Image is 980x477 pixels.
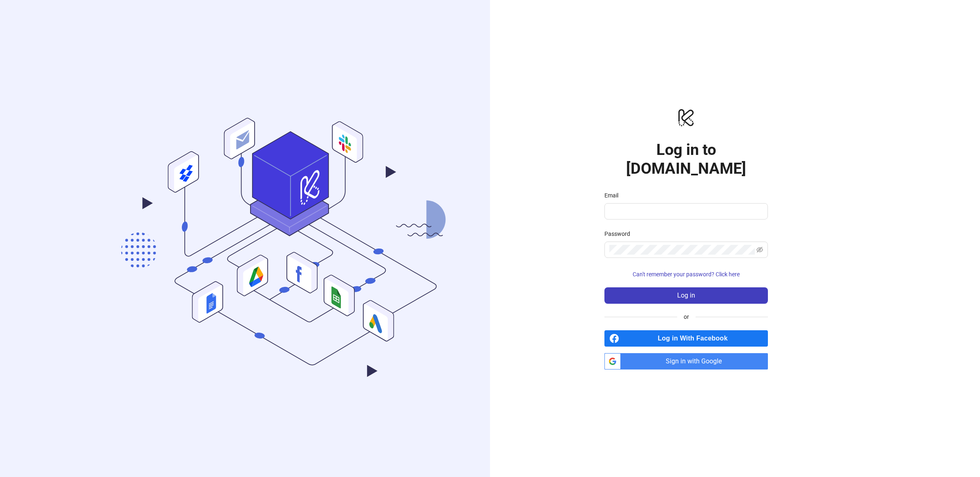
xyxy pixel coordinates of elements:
[604,191,624,200] label: Email
[604,268,768,281] button: Can't remember your password? Click here
[756,246,763,253] span: eye-invisible
[604,330,768,347] a: Log in With Facebook
[624,353,768,370] span: Sign in with Google
[604,287,768,304] button: Log in
[604,140,768,178] h1: Log in to [DOMAIN_NAME]
[609,206,761,216] input: Email
[604,353,768,370] a: Sign in with Google
[677,292,695,299] span: Log in
[604,271,768,278] a: Can't remember your password? Click here
[633,271,740,278] span: Can't remember your password? Click here
[609,245,755,255] input: Password
[604,229,635,238] label: Password
[677,312,696,321] span: or
[622,330,768,347] span: Log in With Facebook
